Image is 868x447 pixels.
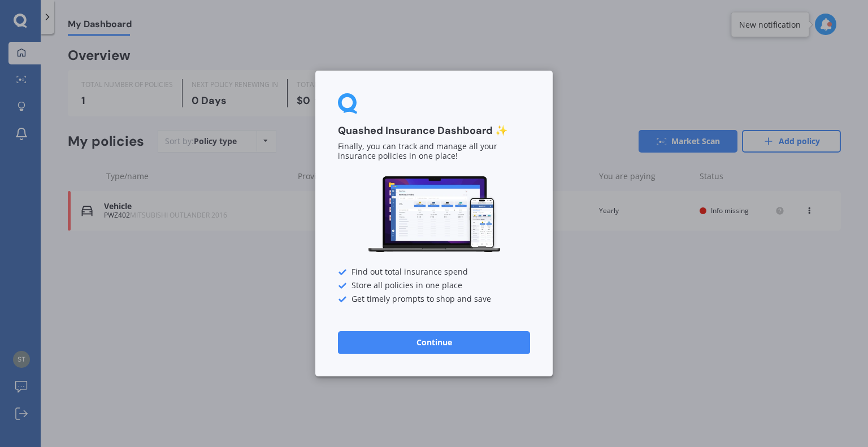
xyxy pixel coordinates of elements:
div: Find out total insurance spend [338,268,530,277]
div: Store all policies in one place [338,281,530,290]
p: Finally, you can track and manage all your insurance policies in one place! [338,142,530,162]
div: Get timely prompts to shop and save [338,295,530,304]
h3: Quashed Insurance Dashboard ✨ [338,124,530,137]
button: Continue [338,331,530,354]
img: Dashboard [366,175,502,254]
